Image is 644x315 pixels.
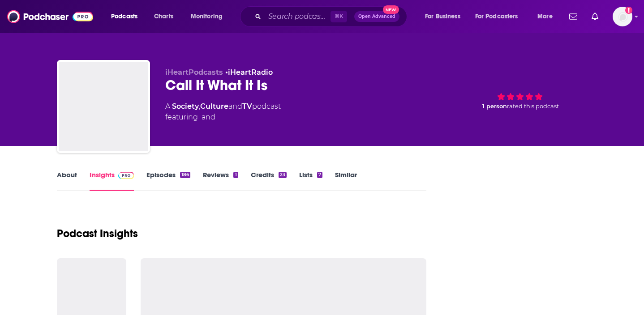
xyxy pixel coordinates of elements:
span: and [228,102,242,111]
a: Lists7 [299,170,322,191]
div: 1 personrated this podcast [453,68,587,123]
span: rated this podcast [507,103,559,110]
span: Open Advanced [358,14,395,19]
span: For Podcasters [475,10,518,23]
img: Podchaser - Follow, Share and Rate Podcasts [7,8,93,25]
a: Culture [200,102,228,111]
a: Show notifications dropdown [566,9,581,24]
button: Show profile menu [613,7,632,26]
h1: Podcast Insights [57,227,138,240]
span: and [202,112,215,123]
span: Logged in as megcassidy [613,7,632,26]
a: Similar [335,170,357,191]
span: , [199,102,200,111]
a: Society [172,102,199,111]
span: iHeartPodcasts [165,68,223,77]
a: About [57,170,77,191]
div: 23 [279,172,287,178]
span: 1 person [482,103,507,110]
button: Open AdvancedNew [354,11,399,22]
button: open menu [185,9,234,24]
span: New [383,5,399,14]
input: Search podcasts, credits, & more... [265,9,331,24]
div: 1 [233,172,238,178]
div: A podcast [165,101,281,123]
span: Monitoring [191,10,223,23]
button: open menu [531,9,564,24]
span: More [537,10,553,23]
img: User Profile [613,7,632,26]
span: featuring [165,112,281,123]
a: Credits23 [251,170,287,191]
a: iHeartRadio [228,68,273,77]
button: open menu [419,9,472,24]
a: InsightsPodchaser Pro [90,170,134,191]
span: For Business [425,10,460,23]
a: Charts [148,9,179,24]
span: Podcasts [111,10,137,23]
span: ⌘ K [331,11,347,22]
div: Search podcasts, credits, & more... [249,6,416,27]
button: open menu [105,9,149,24]
a: Reviews1 [203,170,238,191]
a: Episodes186 [146,170,190,191]
button: open menu [469,9,531,24]
span: Charts [154,10,173,23]
svg: Add a profile image [625,7,632,14]
a: Show notifications dropdown [588,9,602,24]
img: Podchaser Pro [118,172,134,179]
a: TV [242,102,252,111]
span: • [225,68,273,77]
div: 7 [317,172,322,178]
div: 186 [180,172,190,178]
